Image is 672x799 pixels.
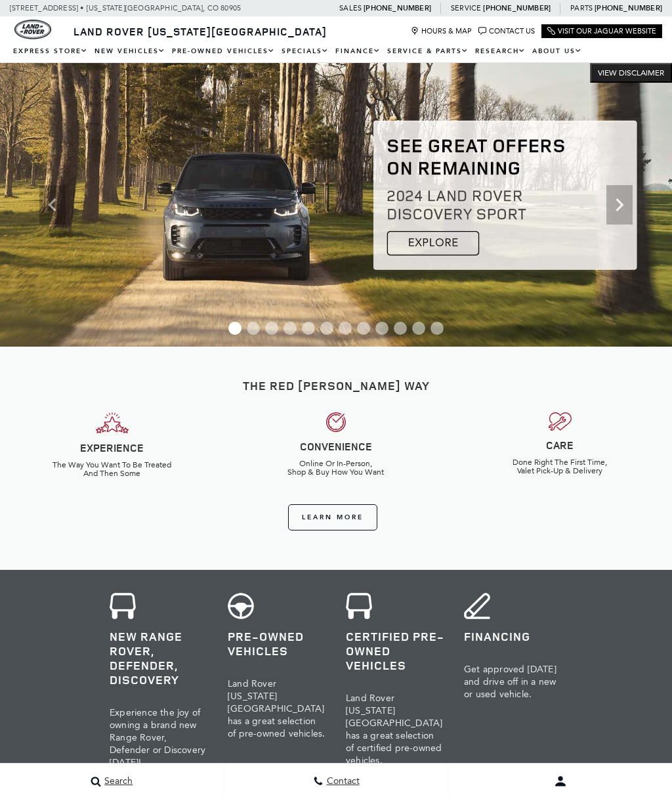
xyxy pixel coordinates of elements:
[394,322,407,335] span: Go to slide 10
[110,593,136,619] img: cta-icon-newvehicles
[110,707,205,768] span: Experience the joy of owning a brand new Range Rover, Defender or Discovery [DATE]!
[234,460,438,477] h6: Online Or In-Person, Shop & Buy How You Want
[228,629,326,658] h3: Pre-Owned Vehicles
[10,461,214,478] h6: The Way You Want To Be Treated And Then Some
[598,68,664,78] span: VIEW DISCLAIMER
[10,40,662,63] nav: Main Navigation
[464,593,490,619] img: cta-icon-financing
[590,63,672,83] button: VIEW DISCLAIMER
[375,322,388,335] span: Go to slide 9
[278,40,332,63] a: Specials
[320,322,333,335] span: Go to slide 6
[346,629,444,672] h3: Certified Pre-Owned Vehicles
[110,629,208,687] h3: New Range Rover, Defender, Discovery
[228,678,325,739] span: Land Rover [US_STATE][GEOGRAPHIC_DATA] has a great selection of pre-owned vehicles.
[302,322,315,335] span: Go to slide 5
[169,40,278,63] a: Pre-Owned Vehicles
[66,24,335,39] a: Land Rover [US_STATE][GEOGRAPHIC_DATA]
[265,322,278,335] span: Go to slide 3
[472,40,529,63] a: Research
[100,583,218,779] a: New Range Rover, Defender, Discovery Experience the joy of owning a brand new Range Rover, Defend...
[529,40,585,63] a: About Us
[288,504,377,530] a: Learn More
[73,24,327,39] span: Land Rover [US_STATE][GEOGRAPHIC_DATA]
[464,629,562,643] h3: Financing
[595,3,662,13] a: [PHONE_NUMBER]
[384,40,472,63] a: Service & Parts
[10,379,662,393] h2: The Red [PERSON_NAME] Way
[247,322,260,335] span: Go to slide 2
[14,20,51,39] img: Land Rover
[228,593,254,619] img: cta-icon-usedvehicles
[218,583,336,779] a: Pre-Owned Vehicles Land Rover [US_STATE][GEOGRAPHIC_DATA] has a great selection of pre-owned vehi...
[464,664,556,700] span: Get approved [DATE] and drive off in a new or used vehicle.
[332,40,384,63] a: Finance
[39,185,66,225] div: Previous
[346,693,442,766] span: Land Rover [US_STATE][GEOGRAPHIC_DATA] has a great selection of certified pre-owned vehicles.
[10,40,91,63] a: EXPRESS STORE
[10,4,241,12] a: [STREET_ADDRESS] • [US_STATE][GEOGRAPHIC_DATA], CO 80905
[478,27,535,35] a: Contact Us
[283,322,297,335] span: Go to slide 4
[606,185,633,225] div: Next
[430,322,444,335] span: Go to slide 12
[357,322,370,335] span: Go to slide 8
[547,27,656,35] a: Visit Our Jaguar Website
[324,776,360,787] span: Contact
[91,40,169,63] a: New Vehicles
[80,441,144,455] strong: EXPERIENCE
[454,583,572,779] a: Financing Get approved [DATE] and drive off in a new or used vehicle.
[411,27,472,35] a: Hours & Map
[339,322,352,335] span: Go to slide 7
[546,438,574,452] strong: CARE
[14,20,51,39] a: land-rover
[448,765,672,798] button: Open user profile menu
[412,322,425,335] span: Go to slide 11
[458,458,662,475] h6: Done Right The First Time, Valet Pick-Up & Delivery
[228,322,241,335] span: Go to slide 1
[483,3,551,13] a: [PHONE_NUMBER]
[300,439,372,454] strong: CONVENIENCE
[101,776,133,787] span: Search
[364,3,431,13] a: [PHONE_NUMBER]
[336,583,454,779] a: Certified Pre-Owned Vehicles Land Rover [US_STATE][GEOGRAPHIC_DATA] has a great selection of cert...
